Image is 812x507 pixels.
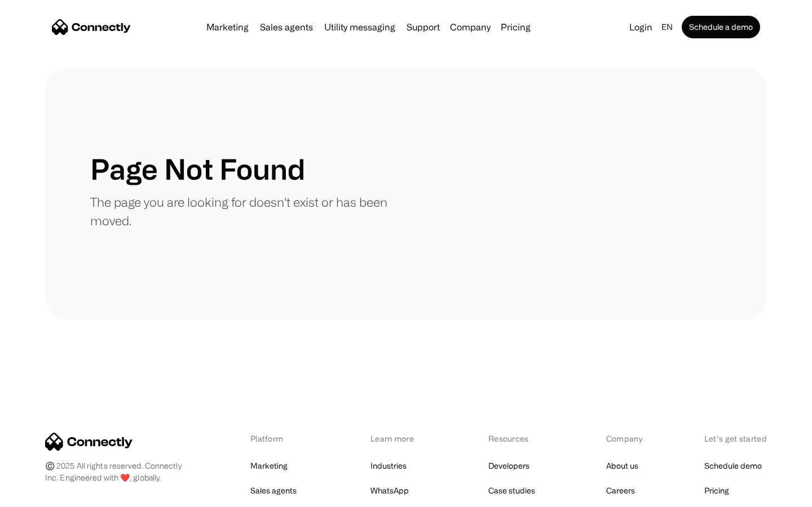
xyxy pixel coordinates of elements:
[52,19,131,35] a: home
[657,19,679,35] div: en
[606,458,638,474] a: About us
[250,458,288,474] a: Marketing
[402,23,444,32] a: Support
[704,458,762,474] a: Schedule demo
[661,19,673,35] div: en
[450,19,491,35] div: Company
[11,486,68,503] aside: Language selected: English
[23,487,68,503] ul: Language list
[255,23,317,32] a: Sales agents
[447,19,494,35] div: Company
[90,152,305,186] h1: Page Not Found
[682,16,760,38] a: Schedule a demo
[606,433,646,444] div: Company
[202,23,253,32] a: Marketing
[704,433,767,444] div: Let’s get started
[370,483,409,499] a: WhatsApp
[370,433,430,444] div: Learn more
[250,483,297,499] a: Sales agents
[250,433,312,444] div: Platform
[704,483,729,499] a: Pricing
[370,458,407,474] a: Industries
[320,23,400,32] a: Utility messaging
[488,433,548,444] div: Resources
[625,19,657,35] a: Login
[488,458,529,474] a: Developers
[488,483,535,499] a: Case studies
[496,23,535,32] a: Pricing
[90,193,406,230] p: The page you are looking for doesn't exist or has been moved.
[606,483,635,499] a: Careers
